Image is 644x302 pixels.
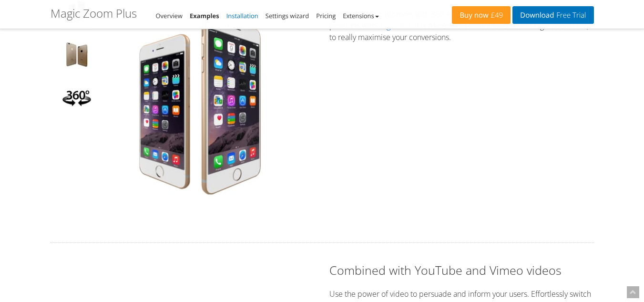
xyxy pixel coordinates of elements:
h1: Magic Zoom Plus [51,7,137,20]
span: Free Trial [554,11,586,19]
a: Buy now£49 [452,6,511,24]
span: £49 [489,11,503,19]
a: Pricing [316,11,336,20]
a: Extensions [343,11,378,20]
a: Installation [226,11,258,20]
a: DownloadFree Trial [512,6,593,24]
a: Settings wizard [266,11,309,20]
a: Examples [190,11,219,20]
a: Overview [156,11,183,20]
h2: Combined with YouTube and Vimeo videos [329,262,594,279]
